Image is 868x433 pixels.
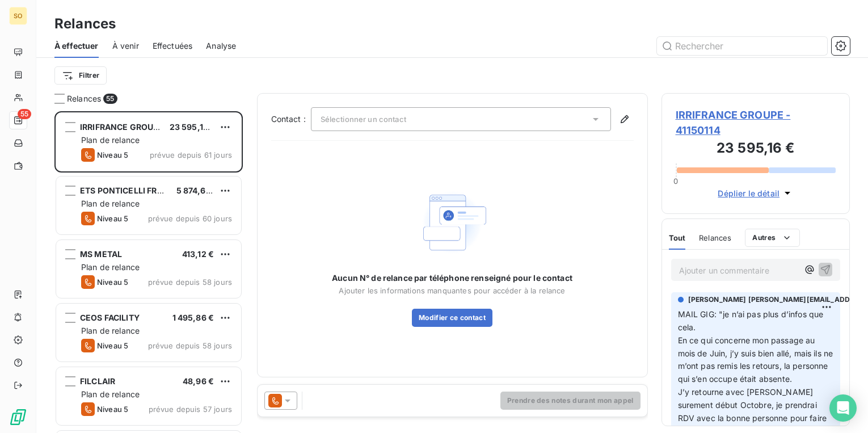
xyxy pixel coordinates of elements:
[718,187,779,199] span: Déplier le détail
[714,187,797,200] button: Déplier le détail
[339,286,565,295] span: Ajouter les informations manquantes pour accéder à la relance
[54,66,107,85] button: Filtrer
[81,199,140,208] span: Plan de relance
[54,111,243,433] div: grid
[176,186,219,195] span: 5 874,63 €
[148,341,232,350] span: prévue depuis 58 jours
[676,107,836,138] span: IRRIFRANCE GROUPE - 41150114
[745,229,800,247] button: Autres
[657,37,827,55] input: Rechercher
[97,278,128,287] span: Niveau 5
[67,93,101,104] span: Relances
[103,94,117,104] span: 55
[170,122,216,132] span: 23 595,16 €
[416,186,488,259] img: Empty state
[81,389,140,399] span: Plan de relance
[97,405,128,414] span: Niveau 5
[412,309,492,327] button: Modifier ce contact
[148,278,232,287] span: prévue depuis 58 jours
[80,122,164,132] span: IRRIFRANCE GROUPE
[148,214,232,223] span: prévue depuis 60 jours
[676,138,836,161] h3: 23 595,16 €
[80,186,178,195] span: ETS PONTICELLI FRERES
[673,176,678,186] span: 0
[206,40,236,52] span: Analyse
[9,7,27,25] div: SO
[97,214,128,223] span: Niveau 5
[97,150,128,159] span: Niveau 5
[678,309,826,332] span: MAIL GIG: "je n’ai pas plus d’infos que cela.
[112,40,139,52] span: À venir
[54,40,99,52] span: À effectuer
[81,326,140,335] span: Plan de relance
[54,14,116,34] h3: Relances
[829,394,857,422] div: Open Intercom Messenger
[699,233,731,242] span: Relances
[669,233,686,242] span: Tout
[149,405,232,414] span: prévue depuis 57 jours
[81,262,140,272] span: Plan de relance
[182,249,214,259] span: 413,12 €
[81,135,140,145] span: Plan de relance
[153,40,193,52] span: Effectuées
[271,113,311,125] label: Contact :
[500,392,641,410] button: Prendre des notes durant mon appel
[97,341,128,350] span: Niveau 5
[80,376,115,386] span: FILCLAIR
[80,313,140,322] span: CEOS FACILITY
[678,335,836,384] span: En ce qui concerne mon passage au mois de Juin, j’y suis bien allé, mais ils ne m’ont pas remis l...
[172,313,214,322] span: 1 495,86 €
[9,408,27,426] img: Logo LeanPay
[321,115,406,124] span: Sélectionner un contact
[18,109,31,119] span: 55
[183,376,214,386] span: 48,96 €
[150,150,232,159] span: prévue depuis 61 jours
[80,249,122,259] span: MS METAL
[332,272,572,284] span: Aucun N° de relance par téléphone renseigné pour le contact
